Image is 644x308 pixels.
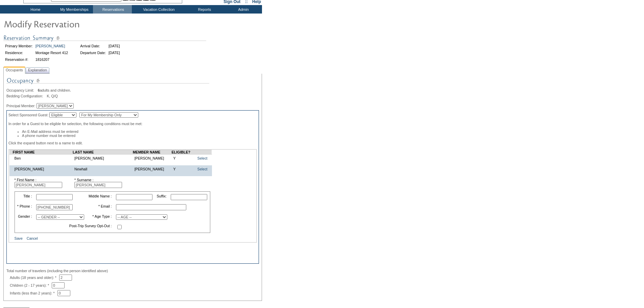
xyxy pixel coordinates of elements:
a: Save [15,236,23,240]
td: [PERSON_NAME] [73,155,133,162]
img: Modify Reservation [3,17,139,30]
td: Arrival Date: [79,43,107,49]
td: [PERSON_NAME] [133,155,172,162]
span: Occupants [4,67,24,74]
td: Reports [184,5,223,14]
td: [DATE] [108,43,121,49]
td: Y [171,165,193,173]
td: 1816207 [34,56,69,63]
td: ELIGIBLE? [171,150,193,155]
td: Montage Resort 412 [34,50,69,56]
img: Occupancy [6,76,209,88]
td: Gender : [16,213,34,221]
a: Cancel [27,236,38,240]
td: Primary Member: [4,43,34,49]
span: Bedding Configuration: [6,94,46,98]
td: Vacation Collection [132,5,184,14]
td: Home [15,5,54,14]
td: Admin [223,5,262,14]
td: * First Name : [13,176,73,190]
td: Middle Name : [87,192,113,202]
td: Newhall [73,165,133,173]
li: An E-Mail address must be entered [22,129,257,134]
span: Principal Member: [6,104,35,108]
li: A phone number must be entered [22,134,257,138]
span: 6 [38,88,40,92]
td: [PERSON_NAME] [13,165,73,173]
td: Suffix: [155,192,168,202]
td: FIRST NAME [13,150,73,155]
div: Total number of travelers (including the person identified above) [6,269,259,273]
span: Children (2 - 17 years): * [10,283,52,287]
a: [PERSON_NAME] [35,44,65,48]
td: Ben [13,155,73,162]
td: Reservations [93,5,132,14]
span: Adults (18 years and older): * [10,276,59,280]
td: [DATE] [108,50,121,56]
span: Explanation [27,67,48,74]
td: * Email : [87,203,113,212]
td: * Phone : [16,203,34,212]
td: Reservation #: [4,56,34,63]
td: Departure Date: [79,50,107,56]
td: MEMBER NAME [133,150,172,155]
td: [PERSON_NAME] [133,165,172,173]
span: K, Q/Q [47,94,58,98]
td: My Memberships [54,5,93,14]
td: Y [171,155,193,162]
a: Select [197,156,208,160]
img: Reservation Summary [3,34,206,42]
div: Select Sponsored Guest : In order for a Guest to be eligible for selection, the following conditi... [6,110,259,264]
td: Residence: [4,50,34,56]
td: LAST NAME [73,150,133,155]
td: * Surname : [73,176,133,190]
a: Select [197,167,208,171]
div: adults and children. [6,88,259,92]
td: * Age Type : [87,213,113,221]
td: Title : [16,192,34,202]
span: Infants (less than 2 years): * [10,291,57,295]
span: Occupancy Limit: [6,88,37,92]
td: Post-Trip Survey Opt-Out : [16,222,114,232]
